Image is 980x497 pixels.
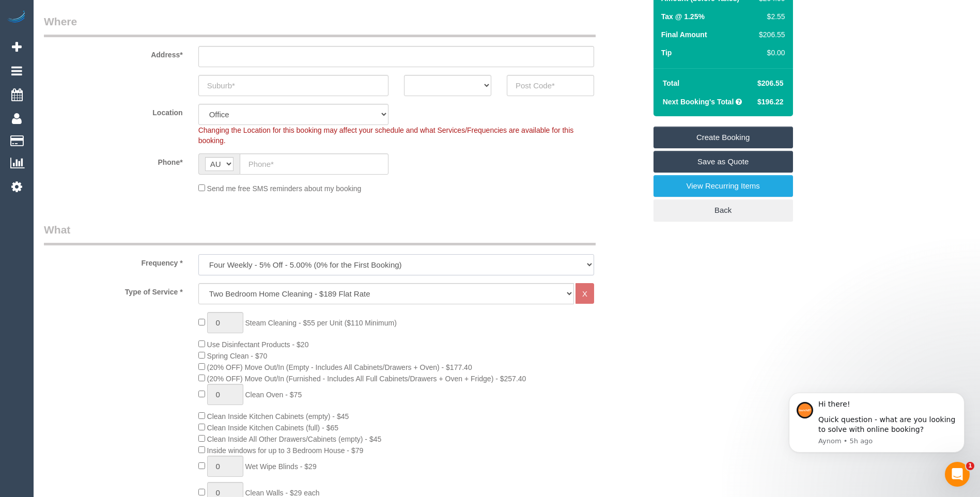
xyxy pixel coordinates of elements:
[755,11,785,22] div: $2.55
[207,435,382,443] span: Clean Inside All Other Drawers/Cabinets (empty) - $45
[245,489,319,497] span: Clean Walls - $29 each
[44,14,596,37] legend: Where
[663,79,679,87] strong: Total
[245,319,396,327] span: Steam Cleaning - $55 per Unit ($110 Minimum)
[945,462,970,487] iframe: Intercom live chat
[36,283,191,297] label: Type of Service *
[207,424,338,432] span: Clean Inside Kitchen Cabinets (full) - $65
[207,412,349,421] span: Clean Inside Kitchen Cabinets (empty) - $45
[507,75,594,96] input: Post Code*
[207,375,526,383] span: (20% OFF) Move Out/In (Furnished - Includes All Full Cabinets/Drawers + Oven + Fridge) - $257.40
[207,363,472,371] span: (20% OFF) Move Out/In (Empty - Includes All Cabinets/Drawers + Oven) - $177.40
[654,199,793,221] a: Back
[757,98,784,106] span: $196.22
[663,98,734,106] strong: Next Booking's Total
[198,126,574,145] span: Changing the Location for this booking may affect your schedule and what Services/Frequencies are...
[36,46,191,60] label: Address*
[6,10,27,25] img: Automaid Logo
[198,75,388,96] input: Suburb*
[207,446,364,455] span: Inside windows for up to 3 Bedroom House - $79
[36,153,191,167] label: Phone*
[36,254,191,268] label: Frequency *
[44,222,596,245] legend: What
[661,29,707,40] label: Final Amount
[207,184,362,193] span: Send me free SMS reminders about my booking
[773,377,980,469] iframe: Intercom notifications message
[661,11,705,22] label: Tax @ 1.25%
[240,153,388,175] input: Phone*
[966,462,974,470] span: 1
[654,127,793,148] a: Create Booking
[207,352,268,360] span: Spring Clean - $70
[755,29,785,40] div: $206.55
[245,391,302,399] span: Clean Oven - $75
[245,462,316,471] span: Wet Wipe Blinds - $29
[654,151,793,173] a: Save as Quote
[661,48,672,58] label: Tip
[654,175,793,197] a: View Recurring Items
[757,79,784,87] span: $206.55
[755,48,785,58] div: $0.00
[207,340,309,349] span: Use Disinfectant Products - $20
[36,104,191,118] label: Location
